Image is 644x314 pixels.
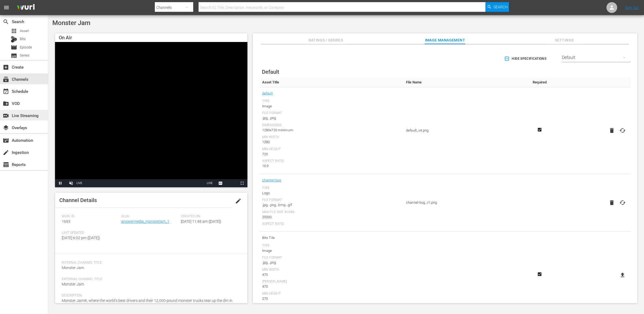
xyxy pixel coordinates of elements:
[262,123,401,128] div: Dimensions
[262,115,401,121] div: .jpg, .png
[262,99,401,104] div: Type
[536,272,543,277] svg: Required
[55,179,66,187] button: Pause
[3,64,9,70] span: Create
[62,214,119,219] span: Wurl ID:
[262,296,401,301] div: 270
[62,266,84,270] span: Monster Jam
[62,282,84,286] span: Monster Jam
[121,219,169,224] a: answermedia_monsterjam_1
[562,50,631,65] div: Default
[505,56,546,62] span: Hide Specifications
[525,77,555,87] th: Required
[262,222,401,226] div: Aspect Ratio
[62,219,70,224] span: 1693
[262,210,401,214] div: Max File Size In Kbs
[306,37,346,44] span: Ratings / Genres
[262,177,281,184] a: channel-bug
[20,45,32,50] span: Episode
[403,174,525,232] td: channel-bug_v1.png
[3,88,9,95] span: Schedule
[3,137,9,144] span: Automation
[262,280,401,284] div: [PERSON_NAME]
[226,179,237,187] button: Picture-in-Picture
[121,214,178,219] span: Slug:
[262,234,401,241] span: Bits Tile
[62,236,100,240] span: [DATE] 6:02 pm ([DATE])
[207,182,213,185] span: LIVE
[262,202,401,208] div: .jpg, .png, .bmp, .gif
[3,161,9,168] span: Reports
[3,4,10,11] span: menu
[262,163,401,169] div: 16:9
[3,76,9,83] span: Channels
[232,195,245,207] button: edit
[485,2,509,12] button: Search
[262,190,401,196] div: Logo
[493,2,508,12] span: Search
[62,277,238,281] span: External Channel Title:
[11,52,17,59] span: Series
[20,53,30,58] span: Series
[59,35,72,40] span: On Air
[536,127,543,132] svg: Required
[262,248,401,253] div: Image
[262,256,401,260] div: File Format
[262,272,401,277] div: 470
[235,198,241,204] span: edit
[262,292,401,296] div: Min Height
[204,179,215,187] button: Seek to live, currently playing live
[503,51,548,66] button: Hide Specifications
[3,19,9,25] span: Search
[262,268,401,272] div: Min Width
[262,135,401,139] div: Min Width
[3,100,9,107] span: VOD
[181,219,221,224] span: [DATE] 11:48 am ([DATE])
[62,261,238,265] span: Internal Channel Title:
[625,5,639,10] a: Sign Out
[11,44,17,51] span: Episode
[237,179,247,187] button: Fullscreen
[20,28,29,34] span: Asset
[403,77,525,87] th: File Name
[262,198,401,202] div: File Format
[262,284,401,289] div: 470
[52,19,90,27] span: Monster Jam
[262,147,401,151] div: Min Height
[262,128,401,133] div: 1280x720 minimum
[3,149,9,156] span: Ingestion
[3,112,9,119] span: Live Streaming
[262,159,401,163] div: Aspect Ratio
[181,214,238,219] span: Created On:
[76,179,82,187] div: LIVE
[262,139,401,145] div: 1280
[215,179,226,187] button: Captions
[11,36,17,43] div: Bits
[62,294,238,298] span: Description:
[3,125,9,131] span: Overlays
[262,69,279,75] span: Default
[62,231,119,235] span: Last Updated:
[544,37,584,44] span: Settings
[66,179,76,187] button: Unmute
[262,90,273,97] a: default
[262,214,401,220] div: 25000
[425,37,465,44] span: Image Management
[262,244,401,248] div: Type
[13,1,39,14] img: ans4CAIJ8jUAAAAAAAAAAAAAAAAAAAAAAAAgQb4GAAAAAAAAAAAAAAAAAAAAAAAAJMjXAAAAAAAAAAAAAAAAAAAAAAAAgAT5G...
[11,28,17,34] span: Asset
[262,260,401,265] div: .jpg, .png
[262,186,401,190] div: Type
[403,87,525,174] td: default_v4.png
[262,104,401,109] div: Image
[20,36,26,42] span: Bits
[259,77,403,87] th: Asset Title
[59,197,97,203] span: Channel Details
[262,111,401,115] div: File Format
[262,151,401,157] div: 720
[55,42,247,187] div: Video Player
